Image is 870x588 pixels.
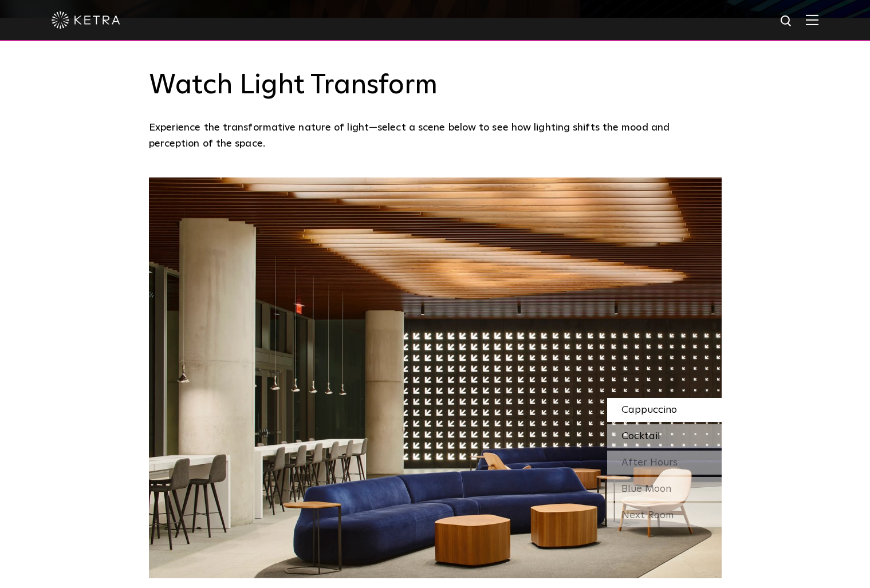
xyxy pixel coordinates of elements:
[149,69,722,102] h3: Watch Light Transform
[149,120,716,152] p: Experience the transformative nature of light—select a scene below to see how lighting shifts the...
[149,177,722,578] img: SS_SXSW_Desktop_Cool
[806,14,818,25] img: Hamburger%20Nav.svg
[52,11,120,29] img: ketra-logo-2019-white
[780,14,794,29] img: search icon
[621,431,660,441] span: Cocktail
[607,503,722,527] div: Next Room
[621,457,678,468] span: After Hours
[621,484,671,494] span: Blue Moon
[621,405,677,415] span: Cappuccino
